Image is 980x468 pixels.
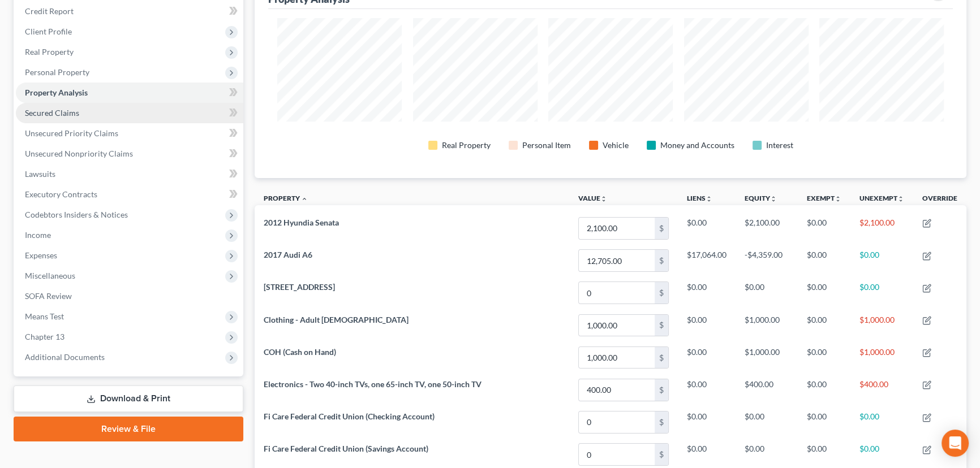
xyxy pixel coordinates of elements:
a: Valueunfold_more [578,194,607,202]
div: $ [655,218,668,239]
i: expand_less [301,196,308,202]
td: $1,000.00 [850,309,913,341]
td: $17,064.00 [678,244,736,276]
div: Vehicle [603,140,629,151]
td: $0.00 [678,341,736,374]
a: Executory Contracts [16,184,243,205]
input: 0.00 [579,282,655,304]
a: Unsecured Nonpriority Claims [16,144,243,164]
div: Real Property [442,140,491,151]
td: $1,000.00 [850,341,913,374]
td: $0.00 [678,406,736,438]
a: Review & File [14,417,243,441]
td: $0.00 [798,341,850,374]
div: $ [655,282,668,304]
input: 0.00 [579,347,655,369]
td: $400.00 [736,374,798,406]
div: $ [655,411,668,433]
span: Personal Property [25,67,89,77]
i: unfold_more [600,196,607,202]
div: Personal Item [522,140,571,151]
span: Income [25,230,51,240]
span: Executory Contracts [25,189,97,199]
td: $0.00 [736,277,798,309]
span: Credit Report [25,6,74,16]
div: $ [655,379,668,401]
a: Lawsuits [16,164,243,184]
a: Unexemptunfold_more [859,194,904,202]
span: COH (Cash on Hand) [264,347,336,357]
div: Money and Accounts [660,140,734,151]
a: Equityunfold_more [745,194,777,202]
span: Miscellaneous [25,271,75,280]
div: Open Intercom Messenger [942,430,969,457]
span: Property Analysis [25,88,88,97]
a: Unsecured Priority Claims [16,123,243,144]
td: $0.00 [798,309,850,341]
td: $0.00 [850,406,913,438]
td: $0.00 [798,277,850,309]
td: -$4,359.00 [736,244,798,276]
a: Property expand_less [264,194,308,202]
i: unfold_more [897,196,904,202]
i: unfold_more [706,196,712,202]
a: Credit Report [16,1,243,21]
input: 0.00 [579,250,655,271]
span: Fi Care Federal Credit Union (Checking Account) [264,411,435,421]
td: $2,100.00 [736,212,798,244]
i: unfold_more [770,196,777,202]
td: $0.00 [678,374,736,406]
td: $2,100.00 [850,212,913,244]
td: $0.00 [678,212,736,244]
div: $ [655,444,668,465]
span: Client Profile [25,27,72,36]
span: Codebtors Insiders & Notices [25,210,128,219]
input: 0.00 [579,411,655,433]
a: Liensunfold_more [687,194,712,202]
td: $0.00 [736,406,798,438]
td: $1,000.00 [736,309,798,341]
span: 2017 Audi A6 [264,250,312,259]
a: Exemptunfold_more [807,194,841,202]
span: Clothing - Adult [DEMOGRAPHIC_DATA] [264,315,409,324]
input: 0.00 [579,379,655,401]
td: $0.00 [798,212,850,244]
a: Download & Print [14,385,243,412]
span: Unsecured Priority Claims [25,128,118,138]
i: unfold_more [835,196,841,202]
div: $ [655,347,668,369]
input: 0.00 [579,444,655,465]
a: SOFA Review [16,286,243,306]
span: Expenses [25,250,57,260]
span: Secured Claims [25,108,79,118]
th: Override [913,187,966,213]
input: 0.00 [579,315,655,336]
td: $0.00 [678,277,736,309]
span: [STREET_ADDRESS] [264,282,335,292]
span: 2012 Hyundia Senata [264,218,339,227]
input: 0.00 [579,218,655,239]
div: $ [655,315,668,336]
td: $0.00 [798,374,850,406]
td: $0.00 [798,406,850,438]
span: Lawsuits [25,169,55,179]
span: Chapter 13 [25,332,65,341]
td: $0.00 [678,309,736,341]
span: Unsecured Nonpriority Claims [25,149,133,158]
td: $0.00 [798,244,850,276]
td: $0.00 [850,277,913,309]
span: SOFA Review [25,291,72,301]
span: Real Property [25,47,74,57]
td: $1,000.00 [736,341,798,374]
div: Interest [766,140,793,151]
div: $ [655,250,668,271]
a: Secured Claims [16,103,243,123]
span: Electronics - Two 40-inch TVs, one 65-inch TV, one 50-inch TV [264,379,482,389]
td: $0.00 [850,244,913,276]
span: Fi Care Federal Credit Union (Savings Account) [264,444,428,453]
span: Additional Documents [25,352,105,362]
span: Means Test [25,311,64,321]
a: Property Analysis [16,83,243,103]
td: $400.00 [850,374,913,406]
